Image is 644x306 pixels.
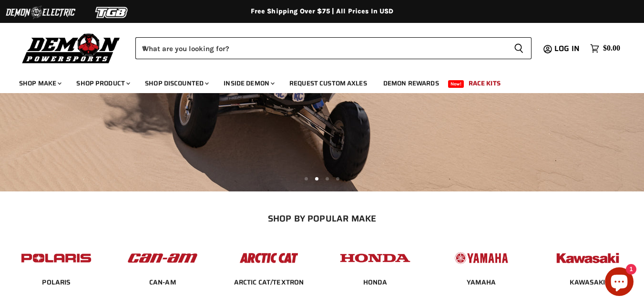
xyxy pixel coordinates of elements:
img: POPULAR_MAKE_logo_6_76e8c46f-2d1e-4ecc-b320-194822857d41.jpg [551,243,625,273]
span: $0.00 [603,44,620,53]
a: Log in [550,44,585,53]
input: When autocomplete results are available use up and down arrows to review and enter to select [135,37,506,59]
span: HONDA [363,278,388,287]
a: Race Kits [461,74,508,93]
span: POLARIS [42,278,71,287]
a: Shop Discounted [138,74,215,93]
li: Page dot 1 [305,177,308,180]
ul: Main menu [12,70,618,93]
span: KAWASAKI [570,278,605,287]
span: ARCTIC CAT/TEXTRON [234,278,304,287]
h2: SHOP BY POPULAR MAKE [12,213,633,223]
span: CAN-AM [149,278,176,287]
inbox-online-store-chat: Shopify online store chat [602,267,636,298]
a: Inside Demon [216,74,280,93]
img: POPULAR_MAKE_logo_5_20258e7f-293c-4aac-afa8-159eaa299126.jpg [444,243,519,273]
a: $0.00 [585,42,625,55]
li: Page dot 2 [315,177,318,180]
a: CAN-AM [149,278,176,286]
a: ARCTIC CAT/TEXTRON [234,278,304,286]
img: Demon Electric Logo 2 [5,3,76,21]
a: KAWASAKI [570,278,605,286]
a: Request Custom Axles [282,74,374,93]
a: HONDA [363,278,388,286]
img: POPULAR_MAKE_logo_4_4923a504-4bac-4306-a1be-165a52280178.jpg [338,243,412,273]
span: New! [448,80,464,88]
img: POPULAR_MAKE_logo_2_dba48cf1-af45-46d4-8f73-953a0f002620.jpg [19,243,93,273]
img: TGB Logo 2 [76,3,148,21]
a: Shop Product [69,74,136,93]
a: Demon Rewards [376,74,446,93]
span: YAMAHA [467,278,496,287]
li: Page dot 4 [336,177,339,180]
li: Page dot 3 [326,177,329,180]
img: POPULAR_MAKE_logo_1_adc20308-ab24-48c4-9fac-e3c1a623d575.jpg [125,243,200,273]
img: POPULAR_MAKE_logo_3_027535af-6171-4c5e-a9bc-f0eccd05c5d6.jpg [232,243,306,273]
a: YAMAHA [467,278,496,286]
form: Product [135,37,532,59]
a: Shop Make [12,74,67,93]
img: Demon Powersports [19,31,123,65]
button: Search [506,37,532,59]
span: Log in [554,42,580,54]
a: POLARIS [42,278,71,286]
